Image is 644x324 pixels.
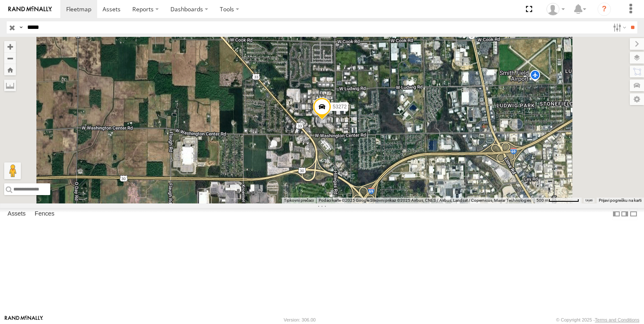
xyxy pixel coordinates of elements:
button: Tipkovni prečaci [284,198,314,203]
img: rand-logo.svg [8,6,52,12]
button: Zoom in [4,41,16,52]
div: Version: 306.00 [284,317,316,322]
a: Terms and Conditions [595,317,639,322]
label: Dock Summary Table to the Right [621,208,629,220]
label: Search Filter Options [610,21,628,33]
label: Hide Summary Table [629,208,638,220]
button: Zoom Home [4,64,16,75]
i: ? [598,3,611,16]
span: 53272 [333,104,347,110]
button: Mjerilo karte: 500 m naprema 69 piksela [534,198,582,203]
span: 500 m [536,198,549,203]
label: Assets [3,208,30,220]
label: Measure [4,80,16,91]
label: Fences [31,208,59,220]
a: Prijavi pogrešku na karti [599,198,641,203]
div: Miky Transport [544,3,568,15]
button: Zoom out [4,52,16,64]
div: © Copyright 2025 - [556,317,639,322]
span: Podaci karte ©2025 Google Slikovni prikaz ©2025 Airbus, CNES / Airbus, Landsat / Copernicus, Maxa... [319,198,531,203]
a: Visit our Website [5,316,43,324]
label: Search Query [18,21,24,33]
label: Map Settings [630,93,644,105]
a: Uvjeti (otvara se u novoj kartici) [585,199,592,202]
label: Dock Summary Table to the Left [612,208,621,220]
button: Povucite Pegmana na kartu da biste otvorili Street View [4,162,21,179]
